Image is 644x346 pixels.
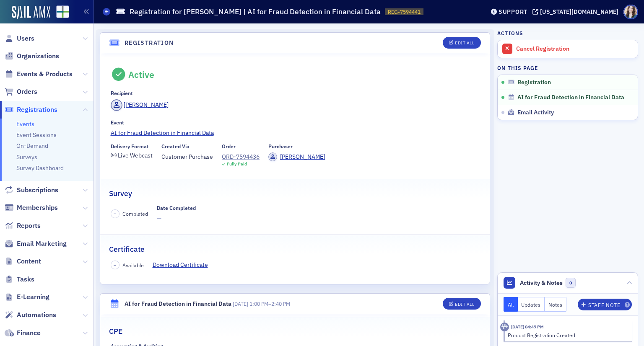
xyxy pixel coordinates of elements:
[517,109,554,116] span: Email Activity
[111,99,169,111] a: [PERSON_NAME]
[520,279,563,287] span: Activity & Notes
[124,101,169,109] div: [PERSON_NAME]
[517,94,624,101] span: AI for Fraud Detection in Financial Data
[16,153,37,161] a: Surveys
[111,143,149,150] div: Delivery Format
[109,188,132,199] h2: Survey
[114,262,116,268] span: –
[388,8,421,15] span: REG-7594441
[498,40,638,58] a: Cancel Registration
[623,5,638,19] span: Profile
[443,298,480,310] button: Edit All
[17,239,67,248] span: Email Marketing
[17,292,49,302] span: E-Learning
[497,64,638,72] h4: On this page
[508,331,626,339] div: Product Registration Created
[161,143,190,150] div: Created Via
[578,299,632,310] button: Staff Note
[130,7,381,17] h1: Registration for [PERSON_NAME] | AI for Fraud Detection in Financial Data
[5,239,67,248] a: Email Marketing
[233,300,248,307] span: [DATE]
[500,323,509,331] div: Activity
[504,297,518,312] button: All
[233,300,290,307] span: –
[511,324,544,330] time: 8/18/2025 04:49 PM
[17,105,57,114] span: Registrations
[122,210,148,217] span: Completed
[114,211,116,217] span: –
[16,142,48,150] a: On-Demand
[125,300,231,308] div: AI for Fraud Detection in Financial Data
[16,164,64,172] a: Survey Dashboard
[17,203,58,212] span: Memberships
[5,203,58,212] a: Memberships
[227,161,247,167] div: Fully Paid
[157,205,196,211] div: Date Completed
[5,70,73,79] a: Events & Products
[532,9,621,15] button: [US_STATE][DOMAIN_NAME]
[5,257,41,266] a: Content
[153,261,214,269] a: Download Certificate
[17,257,41,266] span: Content
[5,292,49,302] a: E-Learning
[17,87,37,96] span: Orders
[111,129,480,137] a: AI for Fraud Detection in Financial Data
[125,39,174,47] h4: Registration
[499,8,527,15] div: Support
[588,303,620,307] div: Staff Note
[16,120,34,128] a: Events
[17,328,41,338] span: Finance
[455,302,474,307] div: Edit All
[516,45,634,53] div: Cancel Registration
[118,153,153,158] div: Live Webcast
[5,34,34,43] a: Users
[222,143,236,150] div: Order
[17,221,41,230] span: Reports
[443,37,480,49] button: Edit All
[271,300,290,307] time: 2:40 PM
[5,105,57,114] a: Registrations
[161,152,213,161] span: Customer Purchase
[122,261,144,269] span: Available
[5,310,56,320] a: Automations
[545,297,566,312] button: Notes
[517,79,551,86] span: Registration
[280,152,325,161] div: [PERSON_NAME]
[455,41,474,45] div: Edit All
[17,310,56,320] span: Automations
[17,52,59,61] span: Organizations
[111,90,133,96] div: Recipient
[109,326,122,337] h2: CPE
[566,278,576,288] span: 0
[157,214,196,223] span: —
[5,186,58,195] a: Subscriptions
[50,5,69,20] a: View Homepage
[17,34,34,43] span: Users
[5,328,41,338] a: Finance
[17,186,58,195] span: Subscriptions
[109,244,145,255] h2: Certificate
[12,6,50,19] img: SailAMX
[5,221,41,230] a: Reports
[16,131,57,139] a: Event Sessions
[5,52,59,61] a: Organizations
[268,143,293,150] div: Purchaser
[56,5,69,18] img: SailAMX
[111,119,124,126] div: Event
[268,152,325,161] a: [PERSON_NAME]
[540,8,618,15] div: [US_STATE][DOMAIN_NAME]
[128,69,154,80] div: Active
[497,29,523,37] h4: Actions
[518,297,545,312] button: Updates
[5,275,34,284] a: Tasks
[5,87,37,96] a: Orders
[17,70,73,79] span: Events & Products
[17,275,34,284] span: Tasks
[249,300,268,307] time: 1:00 PM
[222,152,260,161] a: ORD-7594436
